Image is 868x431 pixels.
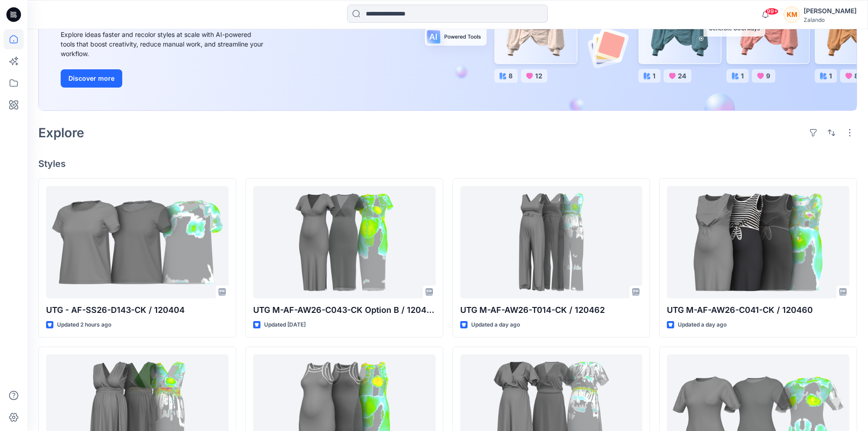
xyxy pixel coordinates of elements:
[61,69,122,88] button: Discover more
[460,186,643,298] a: UTG M-AF-AW26-T014-CK / 120462
[667,186,849,298] a: UTG M-AF-AW26-C041-CK / 120460
[264,320,306,330] p: Updated [DATE]
[804,16,857,23] div: Zalando
[38,125,84,140] h2: Explore
[765,8,779,15] span: 99+
[678,320,727,330] p: Updated a day ago
[253,186,436,298] a: UTG M-AF-AW26-C043-CK Option B / 120461
[38,158,857,169] h4: Styles
[61,30,266,58] div: Explore ideas faster and recolor styles at scale with AI-powered tools that boost creativity, red...
[57,320,111,330] p: Updated 2 hours ago
[804,5,857,16] div: [PERSON_NAME]
[667,304,849,317] p: UTG M-AF-AW26-C041-CK / 120460
[61,69,266,88] a: Discover more
[253,304,436,317] p: UTG M-AF-AW26-C043-CK Option B / 120461
[460,304,643,317] p: UTG M-AF-AW26-T014-CK / 120462
[784,6,800,23] div: KM
[46,304,229,317] p: UTG - AF-SS26-D143-CK / 120404
[471,320,520,330] p: Updated a day ago
[46,186,229,298] a: UTG - AF-SS26-D143-CK / 120404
